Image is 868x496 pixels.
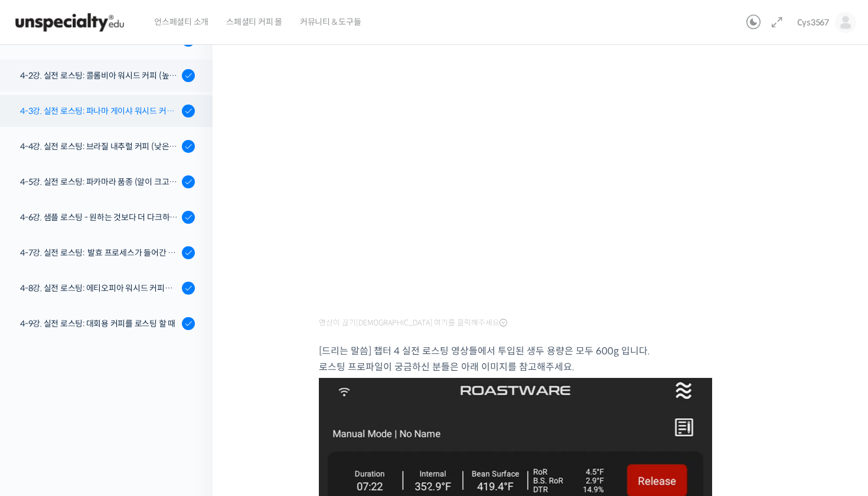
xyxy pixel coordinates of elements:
[319,318,507,328] span: 영상이 끊기[DEMOGRAPHIC_DATA] 여기를 클릭해주세요
[20,69,178,82] div: 4-2강. 실전 로스팅: 콜롬비아 워시드 커피 (높은 밀도와 수분율 때문에 1차 크랙에서 많은 수분을 방출하는 경우)
[20,282,178,295] div: 4-8강. 실전 로스팅: 에티오피아 워시드 커피를 에스프레소용으로 로스팅 할 때
[20,211,178,224] div: 4-6강. 샘플 로스팅 - 원하는 것보다 더 다크하게 로스팅 하는 이유
[182,392,197,402] span: 설정
[797,17,829,28] span: Cys3567
[20,140,178,153] div: 4-4강. 실전 로스팅: 브라질 내추럴 커피 (낮은 고도에서 재배되어 당분과 밀도가 낮은 경우)
[20,317,178,330] div: 4-9강. 실전 로스팅: 대회용 커피를 로스팅 할 때
[20,175,178,188] div: 4-5강. 실전 로스팅: 파카마라 품종 (알이 크고 산지에서 건조가 고르게 되기 힘든 경우)
[152,374,227,404] a: 설정
[20,105,178,118] div: 4-3강. 실전 로스팅: 파나마 게이샤 워시드 커피 (플레이버 프로파일이 로스팅하기 까다로운 경우)
[108,393,122,402] span: 대화
[4,374,78,404] a: 홈
[20,246,178,259] div: 4-7강. 실전 로스팅: 발효 프로세스가 들어간 커피를 필터용으로 로스팅 할 때
[319,343,768,375] p: [드리는 말씀] 챕터 4 실전 로스팅 영상들에서 투입된 생두 용량은 모두 600g 입니다. 로스팅 프로파일이 궁금하신 분들은 아래 이미지를 참고해주세요.
[78,374,152,404] a: 대화
[37,392,44,402] span: 홈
